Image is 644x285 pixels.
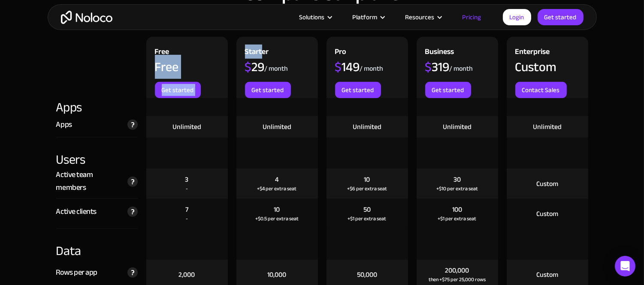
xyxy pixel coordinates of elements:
[274,205,280,214] div: 10
[425,45,454,60] div: Business
[56,168,123,194] div: Active team members
[357,270,377,279] div: 50,000
[179,270,195,279] div: 2,000
[257,184,297,193] div: +$4 per extra seat
[245,45,269,60] div: Starter
[515,82,567,98] a: Contact Sales
[515,45,550,60] div: Enterprise
[353,122,381,132] div: Unlimited
[172,122,201,132] div: Unlimited
[353,12,378,23] div: Platform
[533,122,562,132] div: Unlimited
[454,175,461,184] div: 30
[536,179,558,189] div: Custom
[425,60,450,73] div: 319
[443,122,472,132] div: Unlimited
[452,12,492,23] a: Pricing
[245,60,265,73] div: 29
[342,12,395,23] div: Platform
[56,205,97,218] div: Active clients
[61,11,112,24] a: home
[56,138,138,168] div: Users
[450,64,473,73] div: / month
[425,82,471,98] a: Get started
[56,266,97,279] div: Rows per app
[335,82,381,98] a: Get started
[265,64,288,73] div: / month
[615,256,635,276] div: Open Intercom Messenger
[438,214,477,223] div: +$1 per extra seat
[185,205,188,214] div: 7
[299,12,325,23] div: Solutions
[245,55,252,79] span: $
[335,55,342,79] span: $
[363,205,371,214] div: 50
[56,98,138,116] div: Apps
[364,175,370,184] div: 10
[186,184,188,193] div: -
[56,229,138,260] div: Data
[155,82,201,98] a: Get started
[445,266,469,275] div: 200,000
[155,60,179,73] div: Free
[348,214,387,223] div: +$1 per extra seat
[335,45,347,60] div: Pro
[347,184,387,193] div: +$6 per extra seat
[536,209,558,219] div: Custom
[515,60,557,73] div: Custom
[536,270,558,279] div: Custom
[186,214,188,223] div: -
[360,64,384,73] div: / month
[263,122,291,132] div: Unlimited
[245,82,291,98] a: Get started
[185,175,189,184] div: 3
[275,175,279,184] div: 4
[425,55,432,79] span: $
[268,270,287,279] div: 10,000
[429,275,486,284] div: then +$75 per 25,000 rows
[405,12,435,23] div: Resources
[255,214,299,223] div: +$0.5 per extra seat
[395,12,452,23] div: Resources
[56,118,72,131] div: Apps
[335,60,360,73] div: 149
[503,9,531,25] a: Login
[289,12,342,23] div: Solutions
[155,45,169,60] div: Free
[452,205,462,214] div: 100
[538,9,584,25] a: Get started
[436,184,478,193] div: +$10 per extra seat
